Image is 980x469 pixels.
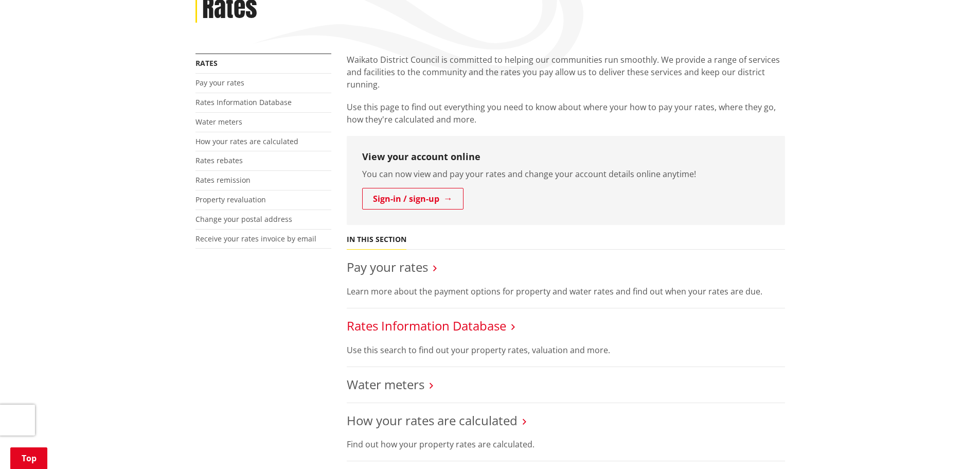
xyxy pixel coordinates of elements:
[362,188,464,210] a: Sign-in / sign-up
[10,447,47,469] a: Top
[195,175,251,185] a: Rates remission
[362,151,770,163] h3: View your account online
[195,195,266,204] a: Property revaluation
[347,285,785,298] p: Learn more about the payment options for property and water rates and find out when your rates ar...
[933,426,970,463] iframe: Messenger Launcher
[347,317,506,334] a: Rates Information Database
[347,235,406,244] h5: In this section
[347,258,428,275] a: Pay your rates
[195,136,298,146] a: How your rates are calculated
[195,155,243,165] a: Rates rebates
[195,97,292,107] a: Rates Information Database
[195,78,244,88] a: Pay your rates
[195,214,292,224] a: Change your postal address
[362,168,770,180] p: You can now view and pay your rates and change your account details online anytime!
[195,58,218,68] a: Rates
[347,376,424,393] a: Water meters
[347,101,785,126] p: Use this page to find out everything you need to know about where your how to pay your rates, whe...
[195,234,316,244] a: Receive your rates invoice by email
[195,117,242,127] a: Water meters
[347,54,785,91] p: Waikato District Council is committed to helping our communities run smoothly. We provide a range...
[347,412,518,429] a: How your rates are calculated
[347,438,785,450] p: Find out how your property rates are calculated.
[347,344,785,356] p: Use this search to find out your property rates, valuation and more.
